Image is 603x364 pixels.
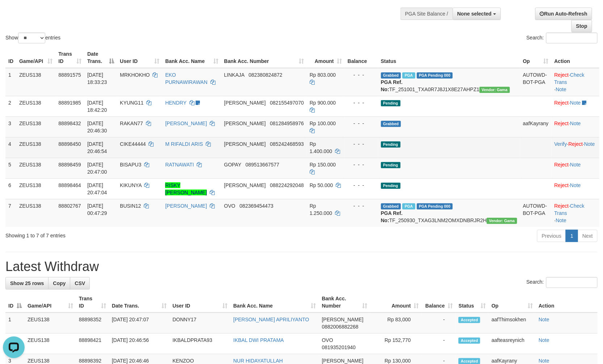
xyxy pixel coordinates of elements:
[348,120,375,127] div: - - -
[58,120,81,126] span: 88898432
[453,8,501,20] button: None selected
[381,72,401,79] span: Grabbed
[570,120,581,126] a: Note
[224,203,235,209] span: OVO
[552,96,599,117] td: ·
[554,162,569,168] a: Reject
[16,68,55,96] td: ZEUS138
[58,141,81,147] span: 88898450
[381,210,403,223] b: PGA Ref. No:
[554,72,569,78] a: Reject
[270,120,304,126] span: Copy 081284958976 to clipboard
[165,120,207,126] a: [PERSON_NAME]
[348,99,375,106] div: - - -
[310,162,336,168] span: Rp 150.000
[246,162,279,168] span: Copy 089513667577 to clipboard
[165,162,194,168] a: RATNAWATI
[527,277,598,288] label: Search:
[456,292,489,313] th: Status: activate to sort column ascending
[58,72,81,78] span: 88891575
[556,217,567,223] a: Note
[307,47,345,68] th: Amount: activate to sort column ascending
[527,33,598,43] label: Search:
[165,182,207,195] a: RISKY [PERSON_NAME]
[552,117,599,137] td: ·
[370,313,422,334] td: Rp 83,000
[487,218,517,224] span: Vendor URL: https://trx31.1velocity.biz
[270,141,304,147] span: Copy 085242468593 to clipboard
[58,100,81,106] span: 88891985
[489,292,536,313] th: Op: activate to sort column ascending
[554,203,585,216] a: Check Trans
[422,292,456,313] th: Balance: activate to sort column ascending
[165,203,207,209] a: [PERSON_NAME]
[120,162,141,168] span: BISAPU3
[322,337,333,343] span: OVO
[165,72,208,85] a: EKO PURNAWIRAWAN
[348,182,375,189] div: - - -
[402,203,415,209] span: Marked by aafsreyleap
[310,72,336,78] span: Rp 803.000
[348,161,375,168] div: - - -
[87,72,107,85] span: [DATE] 18:33:23
[584,141,595,147] a: Note
[224,162,241,168] span: GOPAY
[381,100,401,106] span: Pending
[84,47,117,68] th: Date Trans.: activate to sort column descending
[76,292,109,313] th: Trans ID: activate to sort column ascending
[5,277,49,289] a: Show 25 rows
[381,203,401,209] span: Grabbed
[120,141,146,147] span: CIKE44444
[5,137,16,158] td: 4
[165,100,187,106] a: HENDRY
[552,178,599,199] td: ·
[87,120,107,134] span: [DATE] 20:46:30
[75,280,85,286] span: CSV
[520,199,552,227] td: AUTOWD-BOT-PGA
[370,292,422,313] th: Amount: activate to sort column ascending
[165,141,203,147] a: M RIFALDI ARIS
[5,229,246,239] div: Showing 1 to 7 of 7 entries
[401,8,453,20] div: PGA Site Balance /
[224,72,244,78] span: LINKAJA
[70,277,90,289] a: CSV
[520,68,552,96] td: AUTOWD-BOT-PGA
[109,334,170,354] td: [DATE] 20:46:56
[570,100,581,106] a: Note
[546,33,598,43] input: Search:
[16,117,55,137] td: ZEUS138
[422,313,456,334] td: -
[539,358,549,364] a: Note
[489,313,536,334] td: aafThimsokhen
[16,47,55,68] th: Game/API: activate to sort column ascending
[378,68,520,96] td: TF_251001_TXA0R7J8J1X8E27AHPZ1
[87,182,107,195] span: [DATE] 20:47:04
[539,337,549,343] a: Note
[554,141,567,147] a: Verify
[310,182,333,188] span: Rp 50.000
[552,68,599,96] td: · ·
[87,203,107,216] span: [DATE] 00:47:29
[224,182,266,188] span: [PERSON_NAME]
[87,162,107,175] span: [DATE] 20:47:00
[370,334,422,354] td: Rp 152,770
[25,313,76,334] td: ZEUS138
[535,8,592,20] a: Run Auto-Refresh
[240,203,273,209] span: Copy 082369454473 to clipboard
[554,120,569,126] a: Reject
[539,317,549,322] a: Note
[53,280,66,286] span: Copy
[322,344,356,350] span: Copy 081935201940 to clipboard
[224,120,266,126] span: [PERSON_NAME]
[310,120,336,126] span: Rp 100.000
[18,33,45,43] select: Showentries
[489,334,536,354] td: aafteasreynich
[5,47,16,68] th: ID
[5,158,16,178] td: 5
[381,121,401,127] span: Grabbed
[310,141,332,154] span: Rp 1.400.000
[270,100,304,106] span: Copy 082155497070 to clipboard
[381,162,401,168] span: Pending
[566,230,578,242] a: 1
[16,96,55,117] td: ZEUS138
